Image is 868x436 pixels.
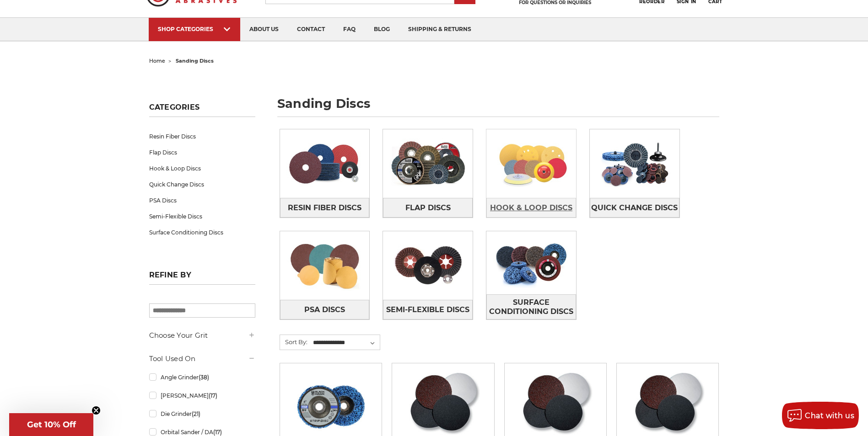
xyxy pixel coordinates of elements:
[149,330,255,341] h5: Choose Your Grit
[199,374,209,381] span: (38)
[490,200,572,216] span: Hook & Loop Discs
[149,160,255,176] a: Hook & Loop Discs
[149,224,255,240] a: Surface Conditioning Discs
[383,234,473,297] img: Semi-Flexible Discs
[280,335,307,349] label: Sort By:
[149,208,255,224] a: Semi-Flexible Discs
[486,198,576,218] a: Hook & Loop Discs
[149,103,255,117] h5: Categories
[240,18,288,41] a: about us
[280,234,370,297] img: PSA Discs
[280,132,370,195] img: Resin Fiber Discs
[386,302,469,318] span: Semi-Flexible Discs
[92,406,101,415] button: Close teaser
[176,58,214,64] span: sanding discs
[149,406,255,422] a: Die Grinder
[277,97,719,117] h1: sanding discs
[149,353,255,364] h5: Tool Used On
[9,413,93,436] div: Get 10% OffClose teaser
[149,128,255,144] a: Resin Fiber Discs
[365,18,399,41] a: blog
[590,198,679,218] a: Quick Change Discs
[383,132,473,195] img: Flap Discs
[149,176,255,192] a: Quick Change Discs
[405,200,451,216] span: Flap Discs
[280,300,370,319] a: PSA Discs
[149,388,255,404] a: [PERSON_NAME]
[487,295,576,319] span: Surface Conditioning Discs
[782,402,859,429] button: Chat with us
[213,429,222,436] span: (17)
[805,411,854,420] span: Chat with us
[288,200,361,216] span: Resin Fiber Discs
[27,420,76,430] span: Get 10% Off
[486,294,576,319] a: Surface Conditioning Discs
[383,300,473,319] a: Semi-Flexible Discs
[334,18,365,41] a: faq
[209,392,217,399] span: (17)
[399,18,480,41] a: shipping & returns
[486,132,576,195] img: Hook & Loop Discs
[304,302,345,318] span: PSA Discs
[590,132,679,195] img: Quick Change Discs
[149,271,255,285] h5: Refine by
[149,58,165,64] a: home
[591,200,678,216] span: Quick Change Discs
[192,410,200,417] span: (21)
[312,336,380,350] select: Sort By:
[280,198,370,218] a: Resin Fiber Discs
[149,144,255,160] a: Flap Discs
[149,369,255,385] a: Angle Grinder
[149,192,255,208] a: PSA Discs
[288,18,334,41] a: contact
[383,198,473,218] a: Flap Discs
[158,26,231,32] div: SHOP CATEGORIES
[486,231,576,294] img: Surface Conditioning Discs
